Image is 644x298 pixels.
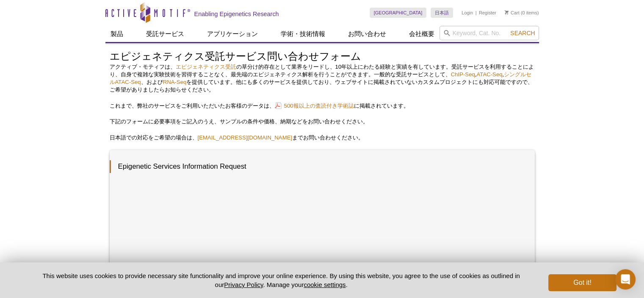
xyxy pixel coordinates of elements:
[105,26,128,42] a: 製品
[451,71,475,78] a: ChIP-Seq
[510,30,535,36] span: Search
[28,271,535,289] p: This website uses cookies to provide necessary site functionality and improve your online experie...
[110,160,526,173] h3: Epigenetic Services Information Request
[304,281,345,288] button: cookie settings
[198,134,293,141] a: [EMAIL_ADDRESS][DOMAIN_NAME]
[275,102,354,110] a: 500報以上の査読付き学術誌
[404,26,439,42] a: 会社概要
[479,10,496,16] a: Register
[276,26,330,42] a: 学術・技術情報
[475,8,477,18] li: |
[462,10,473,16] a: Login
[110,63,535,94] p: アクティブ・モティフは、 の草分け的存在として業界をリードし、10年以上にわたる経験と実績を有しています。受託サービスを利用することにより、自身で複雑な実験技術を習得することなく、最先端のエピジ...
[194,10,279,18] h2: Enabling Epigenetics Research
[505,10,509,14] img: Your Cart
[110,102,535,110] p: これまで、弊社のサービスをご利用いただいたお客様のデータは、 に掲載されています。
[163,79,187,85] a: RNA-Seq
[141,26,189,42] a: 受託サービス
[343,26,391,42] a: お問い合わせ
[548,274,616,291] button: Got it!
[176,64,236,70] a: エピジェネティクス受託
[505,8,539,18] li: (0 items)
[224,281,263,288] a: Privacy Policy
[110,134,535,142] p: 日本語での対応をご希望の場合は、 までお問い合わせください。
[431,8,453,18] a: 日本語
[202,26,263,42] a: アプリケーション
[110,71,532,85] a: シングルセルATAC-Seq
[110,51,535,63] h1: エピジェネティクス受託サービス問い合わせフォーム
[505,10,520,16] a: Cart
[615,269,636,290] div: Open Intercom Messenger
[110,118,535,125] p: 下記のフォームに必要事項をご記入のうえ、サンプルの条件や価格、納期などをお問い合わせください。
[476,71,502,78] a: ATAC-Seq
[439,26,539,40] input: Keyword, Cat. No.
[508,29,537,37] button: Search
[370,8,427,18] a: [GEOGRAPHIC_DATA]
